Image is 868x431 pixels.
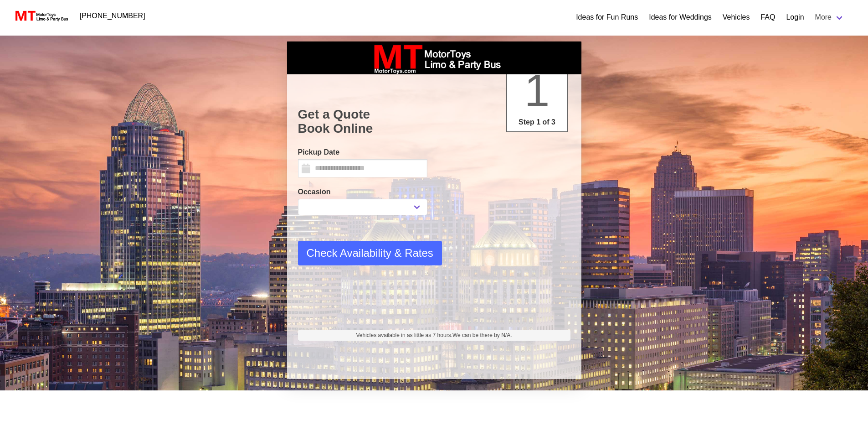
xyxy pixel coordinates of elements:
a: [PHONE_NUMBER] [74,7,151,25]
h1: Get a Quote Book Online [298,107,570,136]
label: Pickup Date [298,147,427,158]
a: Ideas for Fun Runs [576,12,638,23]
a: More [810,8,850,26]
button: Check Availability & Rates [298,241,442,265]
p: Step 1 of 3 [511,117,564,128]
a: Vehicles [723,12,750,23]
img: box_logo_brand.jpeg [366,42,503,74]
span: Vehicles available in as little as 7 hours. [356,331,512,339]
a: Ideas for Weddings [649,12,712,23]
span: We can be there by N/A. [452,332,512,338]
a: FAQ [760,12,775,23]
a: Login [786,12,804,23]
img: MotorToys Logo [13,10,69,22]
span: 1 [524,65,550,116]
label: Occasion [298,187,427,197]
span: Check Availability & Rates [307,245,433,261]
